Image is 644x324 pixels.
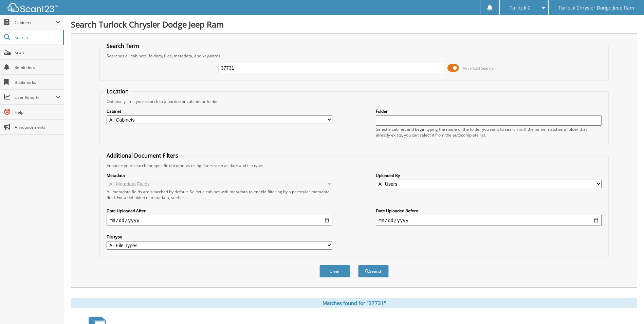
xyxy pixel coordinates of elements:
[103,98,605,104] div: Optionally limit your search to a particular cabinet or folder
[15,94,56,100] span: User Reports
[71,19,637,30] h1: Search Turlock Chrysler Dodge Jeep Ram
[107,173,332,178] label: Metadata
[103,42,143,50] legend: Search Term
[107,189,332,200] div: All metadata fields are searched by default. Select a cabinet with metadata to enable filtering b...
[558,6,634,10] span: Turlock Chrysler Dodge Jeep Ram
[463,66,493,71] span: Advanced Search
[178,195,187,200] a: here
[71,298,637,308] div: Matches found for "37731"
[107,108,332,114] label: Cabinet
[15,79,60,85] span: Bookmarks
[103,53,605,59] div: Searches all cabinets, folders, files, metadata, and keywords
[7,3,58,12] img: scan123-logo-white.svg
[15,124,60,130] span: Announcements
[103,88,132,95] legend: Location
[510,6,532,10] span: Turlock C.
[103,152,182,159] legend: Additional Document Filters
[107,215,332,226] input: start
[376,126,602,138] div: Select a cabinet and begin typing the name of the folder you want to search in. If the name match...
[376,173,602,178] label: Uploaded By
[376,215,602,226] input: end
[15,20,56,25] span: Cabinets
[358,265,389,277] button: Search
[15,50,60,55] span: Scan
[107,234,332,240] label: File type
[376,108,602,114] label: Folder
[103,163,605,168] div: Enhance your search for specific documents using filters such as date and file type.
[15,109,60,115] span: Help
[15,65,60,70] span: Reminders
[107,208,332,214] label: Date Uploaded After
[376,208,602,214] label: Date Uploaded Before
[15,35,59,40] span: Search
[319,265,350,277] button: Clear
